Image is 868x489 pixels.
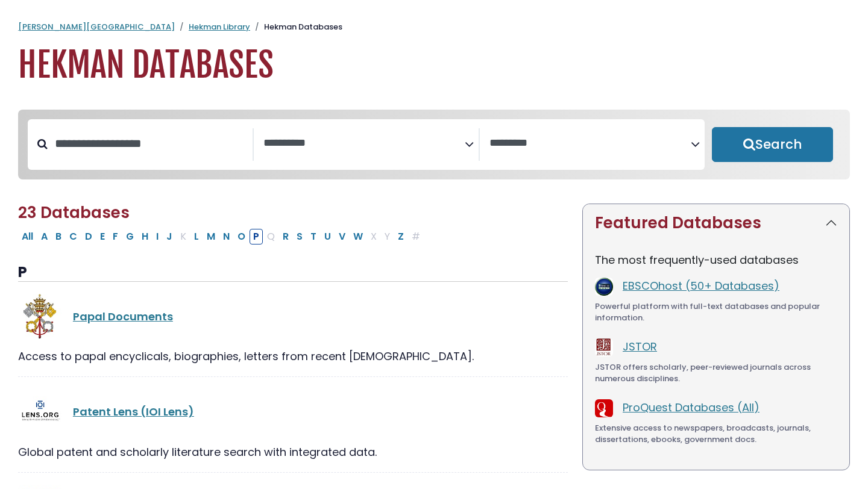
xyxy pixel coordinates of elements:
[190,229,203,244] button: Filter Results L
[203,229,219,244] button: Filter Results M
[48,134,253,154] input: Search database by title or keyword
[489,137,691,150] textarea: Search
[18,444,568,460] div: Global patent and scholarly literature search with integrated data.
[18,202,130,223] span: 23 Databases
[189,21,250,33] a: Hekman Library
[138,229,152,244] button: Filter Results H
[37,229,51,244] button: Filter Results A
[18,264,568,282] h3: P
[109,229,122,244] button: Filter Results F
[219,229,233,244] button: Filter Results N
[73,309,173,324] a: Papal Documents
[163,229,176,244] button: Filter Results J
[18,21,175,33] a: [PERSON_NAME][GEOGRAPHIC_DATA]
[307,229,320,244] button: Filter Results T
[595,252,837,268] p: The most frequently-used databases
[73,404,194,419] a: Patent Lens (IOI Lens)
[595,422,837,446] div: Extensive access to newspapers, broadcasts, journals, dissertations, ebooks, government docs.
[394,229,407,244] button: Filter Results Z
[234,229,249,244] button: Filter Results O
[595,361,837,385] div: JSTOR offers scholarly, peer-reviewed journals across numerous disciplines.
[279,229,292,244] button: Filter Results R
[18,45,850,86] h1: Hekman Databases
[250,229,263,244] button: Filter Results P
[263,137,465,150] textarea: Search
[321,229,335,244] button: Filter Results U
[712,127,833,162] button: Submit for Search Results
[153,229,162,244] button: Filter Results I
[18,228,425,243] div: Alpha-list to filter by first letter of database name
[18,110,850,179] nav: Search filters
[18,21,850,33] nav: breadcrumb
[623,339,657,354] a: JSTOR
[583,204,849,242] button: Featured Databases
[293,229,306,244] button: Filter Results S
[623,400,759,415] a: ProQuest Databases (All)
[81,229,96,244] button: Filter Results D
[623,278,779,293] a: EBSCOhost (50+ Databases)
[52,229,65,244] button: Filter Results B
[96,229,108,244] button: Filter Results E
[18,229,37,244] button: All
[18,348,568,364] div: Access to papal encyclicals, biographies, letters from recent [DEMOGRAPHIC_DATA].
[350,229,366,244] button: Filter Results W
[595,301,837,324] div: Powerful platform with full-text databases and popular information.
[122,229,137,244] button: Filter Results G
[66,229,81,244] button: Filter Results C
[335,229,349,244] button: Filter Results V
[250,21,342,33] li: Hekman Databases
